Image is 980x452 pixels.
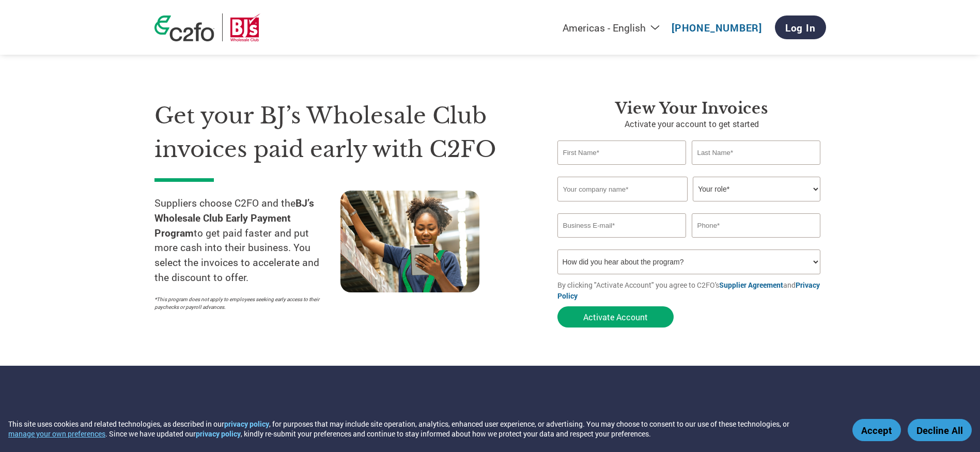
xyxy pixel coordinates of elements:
[340,191,479,292] img: supply chain worker
[557,213,687,238] input: Invalid Email format
[557,141,687,165] input: First Name*
[852,419,901,441] button: Accept
[154,99,526,166] h1: Get your BJ’s Wholesale Club invoices paid early with C2FO
[557,239,687,245] div: Inavlid Email Address
[557,166,687,173] div: Invalid first name or first name is too long
[196,429,241,439] a: privacy policy
[557,306,674,328] button: Activate Account
[8,429,105,439] button: manage your own preferences
[672,21,762,34] a: [PHONE_NUMBER]
[557,177,688,201] input: Your company name*
[557,202,821,209] div: Invalid company name or company name is too long
[775,15,826,39] a: Log In
[224,419,269,429] a: privacy policy
[693,177,820,201] select: Title/Role
[719,280,783,290] a: Supplier Agreement
[692,141,821,165] input: Last Name*
[557,118,826,130] p: Activate your account to get started
[908,419,972,441] button: Decline All
[557,99,826,118] h3: View Your Invoices
[154,295,330,311] p: *This program does not apply to employees seeking early access to their paychecks or payroll adva...
[154,196,340,285] p: Suppliers choose C2FO and the to get paid faster and put more cash into their business. You selec...
[154,15,214,41] img: c2fo logo
[230,13,260,41] img: BJ’s Wholesale Club
[8,419,837,439] div: This site uses cookies and related technologies, as described in our , for purposes that may incl...
[692,239,821,245] div: Inavlid Phone Number
[557,280,820,301] a: Privacy Policy
[692,166,821,173] div: Invalid last name or last name is too long
[692,213,821,238] input: Phone*
[154,196,314,239] strong: BJ’s Wholesale Club Early Payment Program
[557,279,826,301] p: By clicking "Activate Account" you agree to C2FO's and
